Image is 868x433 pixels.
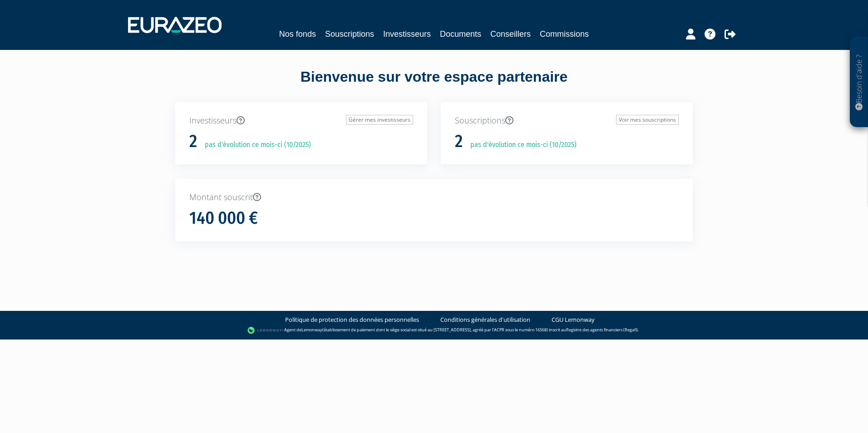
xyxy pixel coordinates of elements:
a: Lemonway [301,327,322,333]
a: Commissions [540,28,589,40]
img: 1732889491-logotype_eurazeo_blanc_rvb.png [128,17,222,33]
div: Bienvenue sur votre espace partenaire [168,67,700,102]
p: Montant souscrit [189,192,679,203]
a: Conditions générales d'utilisation [440,315,530,324]
a: Politique de protection des données personnelles [285,315,419,324]
div: - Agent de (établissement de paiement dont le siège social est situé au [STREET_ADDRESS], agréé p... [9,326,859,335]
p: Investisseurs [189,115,413,127]
a: Conseillers [490,28,531,40]
p: pas d'évolution ce mois-ci (10/2025) [198,140,311,150]
a: Documents [440,28,481,40]
a: Voir mes souscriptions [616,115,679,125]
img: logo-lemonway.png [247,326,282,335]
a: Souscriptions [325,28,374,40]
a: Nos fonds [279,28,316,40]
a: Investisseurs [383,28,431,40]
p: Souscriptions [455,115,679,127]
a: Registre des agents financiers (Regafi) [566,327,638,333]
h1: 140 000 € [189,209,258,228]
p: Besoin d'aide ? [854,41,864,123]
a: CGU Lemonway [552,315,595,324]
a: Gérer mes investisseurs [346,115,413,125]
h1: 2 [189,132,197,151]
p: pas d'évolution ce mois-ci (10/2025) [464,140,577,150]
h1: 2 [455,132,463,151]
